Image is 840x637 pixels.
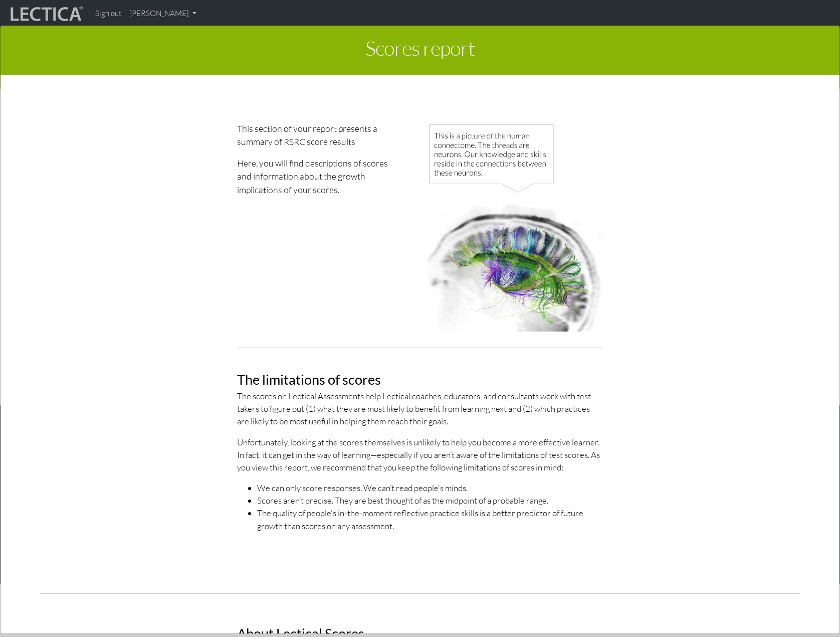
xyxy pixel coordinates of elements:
p: The scores on Lectical Assessments help Lectical coaches, educators, and consultants work with te... [237,390,603,428]
li: We can only score responses. We can’t read people's minds. [257,482,603,494]
h2: The limitations of scores [237,372,603,387]
li: The quality of people's in-the-moment reflective practice skills is a better predictor of future ... [257,507,603,532]
p: This section of your report presents a summary of RSRC score results [237,122,396,148]
li: Scores aren’t precise. They are best thought of as the midpoint of a probable range. [257,494,603,507]
p: Here, you will find descriptions of scores and information about the growth implications of your ... [237,156,396,196]
img: Human connectome [428,122,603,332]
p: Unfortunately, looking at the scores themselves is unlikely to help you become a more effective l... [237,436,603,474]
h1: Scores report [8,33,832,67]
